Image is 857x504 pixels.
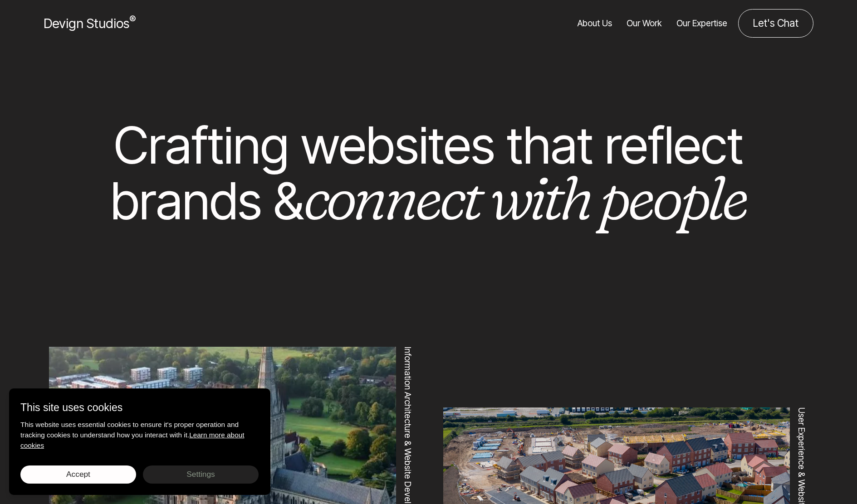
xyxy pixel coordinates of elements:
sup: ® [129,14,136,25]
span: Settings [186,470,215,479]
span: Accept [66,470,90,479]
a: Our Expertise [676,9,727,38]
p: This site uses cookies [20,400,259,416]
button: Accept [20,465,136,484]
span: Devign Studios [44,15,136,31]
p: This website uses essential cookies to ensure it's proper operation and tracking cookies to under... [20,419,259,451]
h1: Crafting websites that reflect brands & [82,117,775,229]
em: connect with people [304,160,746,235]
button: Settings [143,465,259,484]
a: Devign Studios® Homepage [44,14,136,33]
a: Contact us about your project [738,9,813,38]
a: About Us [578,9,612,38]
a: Our Work [627,9,662,38]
